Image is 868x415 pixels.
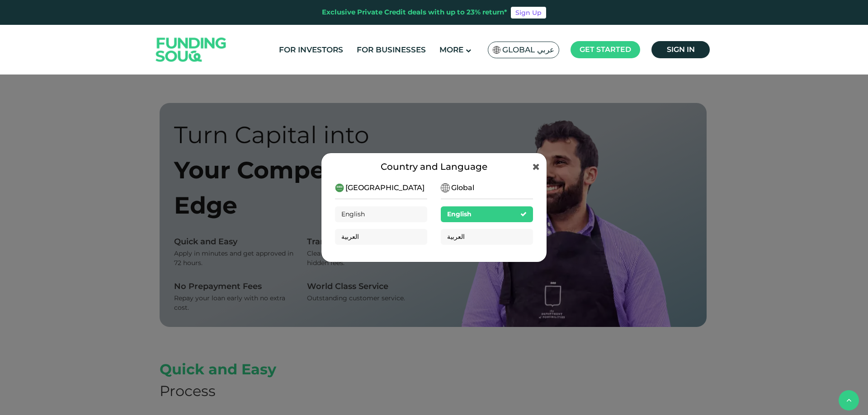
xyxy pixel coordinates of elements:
span: English [341,210,365,218]
a: For Investors [277,42,345,57]
span: Sign in [667,45,695,54]
img: SA Flag [335,183,344,192]
img: SA Flag [493,46,501,54]
div: Exclusive Private Credit deals with up to 23% return* [322,7,507,18]
span: [GEOGRAPHIC_DATA] [345,182,425,193]
span: Get started [580,45,631,54]
span: English [447,210,472,218]
button: back [839,390,859,410]
div: Country and Language [335,160,533,173]
a: For Businesses [354,42,428,57]
a: Sign Up [511,7,546,19]
span: العربية [447,233,465,241]
img: Logo [147,27,236,73]
span: العربية [341,233,359,241]
span: More [439,45,463,54]
span: Global [451,182,474,193]
img: SA Flag [441,183,450,192]
a: Sign in [651,41,710,58]
span: Global عربي [502,45,554,55]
